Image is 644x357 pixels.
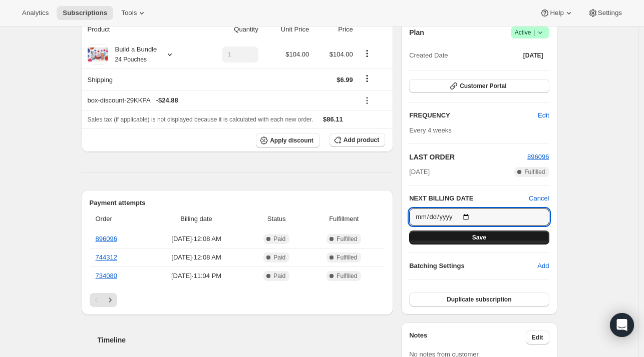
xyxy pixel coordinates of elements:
span: Settings [598,9,622,17]
span: Apply discount [270,136,313,144]
button: Analytics [16,6,55,20]
button: Next [103,293,117,307]
a: 744312 [96,253,117,261]
h2: Payment attempts [90,198,386,208]
th: Unit Price [261,18,312,40]
span: [DATE] · 12:08 AM [148,234,244,244]
a: 734080 [96,272,117,279]
h2: Timeline [98,335,394,345]
span: [DATE] [409,167,430,177]
button: Edit [532,107,555,123]
button: Apply discount [256,133,319,148]
button: Product actions [359,48,375,59]
a: 896096 [96,235,117,242]
span: Active [515,27,545,37]
button: [DATE] [517,48,549,62]
span: Add [537,261,549,271]
span: Billing date [148,214,244,224]
button: Duplicate subscription [409,292,549,306]
span: Fulfillment [308,214,379,224]
button: Save [409,230,549,244]
span: $6.99 [337,76,353,83]
span: Status [250,214,302,224]
span: - $24.88 [156,95,178,105]
th: Product [82,18,198,40]
nav: Pagination [90,293,386,307]
div: Open Intercom Messenger [610,313,634,337]
span: Every 4 weeks [409,126,452,134]
span: Help [550,9,563,17]
button: Edit [526,330,549,344]
span: Paid [273,272,285,280]
h6: Batching Settings [409,261,537,271]
th: Quantity [198,18,261,40]
span: Subscriptions [63,9,107,17]
span: Fulfilled [524,168,545,176]
span: [DATE] · 12:08 AM [148,252,244,262]
span: [DATE] [523,51,543,59]
span: Edit [532,333,543,341]
button: Add [531,258,555,274]
h2: Plan [409,27,424,37]
span: Duplicate subscription [447,295,511,303]
button: Cancel [529,193,549,203]
span: $104.00 [285,50,309,58]
span: Tools [121,9,137,17]
span: Save [472,233,486,241]
small: 24 Pouches [115,56,147,63]
button: Shipping actions [359,73,375,84]
span: Paid [273,253,285,261]
span: Add product [344,136,379,144]
span: Fulfilled [337,235,357,243]
button: Settings [582,6,628,20]
span: Paid [273,235,285,243]
span: [DATE] · 11:04 PM [148,271,244,281]
h3: Notes [409,330,526,344]
button: 896096 [527,152,549,162]
span: $86.11 [323,115,343,123]
h2: NEXT BILLING DATE [409,193,529,203]
button: Customer Portal [409,79,549,93]
span: Sales tax (if applicable) is not displayed because it is calculated with each new order. [88,116,313,123]
span: Fulfilled [337,253,357,261]
h2: LAST ORDER [409,152,527,162]
span: Analytics [22,9,49,17]
button: Add product [330,133,385,147]
span: Created Date [409,50,448,60]
span: Fulfilled [337,272,357,280]
div: Build a Bundle [108,44,157,64]
button: Tools [115,6,153,20]
th: Price [312,18,356,40]
span: $104.00 [330,50,353,58]
span: Edit [538,110,549,120]
th: Shipping [82,68,198,90]
th: Order [90,208,146,230]
span: | [533,28,535,36]
span: Customer Portal [460,82,506,90]
button: Help [534,6,579,20]
button: Subscriptions [57,6,113,20]
h2: FREQUENCY [409,110,538,120]
div: box-discount-29KKPA [88,95,353,105]
a: 896096 [527,153,549,160]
